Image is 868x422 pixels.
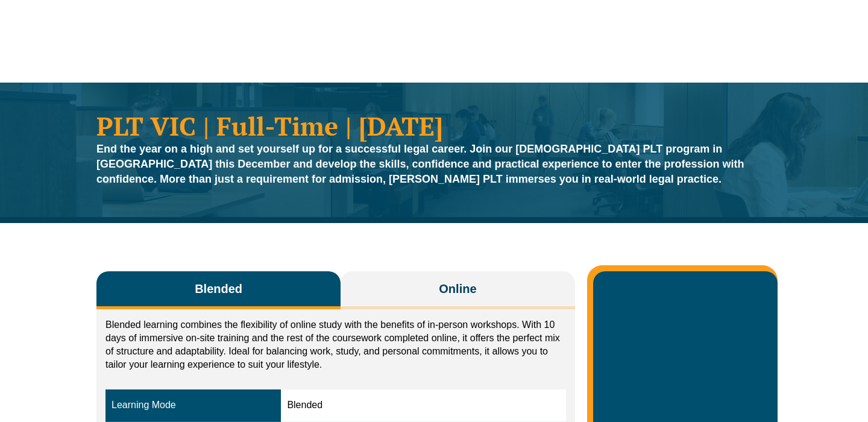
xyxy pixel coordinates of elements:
[112,398,275,412] div: Learning Mode
[287,398,559,412] div: Blended
[195,280,242,297] span: Blended
[439,280,476,297] span: Online
[105,318,566,371] p: Blended learning combines the flexibility of online study with the benefits of in-person workshop...
[96,143,744,185] strong: End the year on a high and set yourself up for a successful legal career. Join our [DEMOGRAPHIC_D...
[96,113,772,139] h1: PLT VIC | Full-Time | [DATE]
